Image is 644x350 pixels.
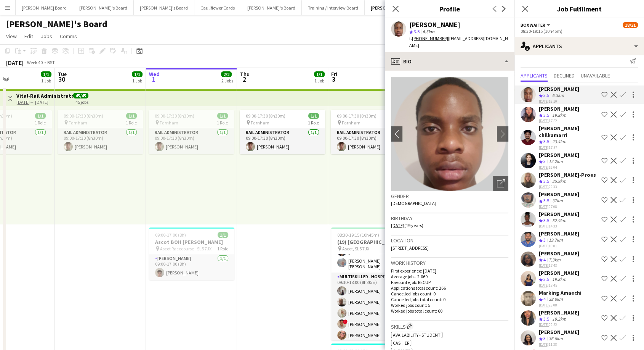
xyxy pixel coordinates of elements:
h3: Birthday [391,215,508,222]
div: 2 Jobs [221,78,233,84]
span: 1/1 [308,113,319,119]
span: 09:00-17:30 (8h30m) [155,113,194,119]
div: 12.2km [547,158,564,165]
span: 3 [330,75,337,84]
div: Applicants [514,37,644,55]
div: 16:10 [539,99,579,104]
span: Availability - Student [393,332,441,338]
a: View [3,31,20,41]
p: Average jobs: 2.069 [391,274,508,279]
app-job-card: 08:30-19:15 (10h45m)18/21(19) [GEOGRAPHIC_DATA] 🏇🏼 Ascot, SL5 7JX3 RolesMultiskilled - Boxes3/309... [331,227,417,340]
span: 2 [239,75,250,84]
span: Week 40 [25,60,44,65]
span: 4 [543,296,546,302]
span: 1/1 [41,71,51,77]
div: 09:52 [539,322,579,327]
span: Tue [58,71,67,77]
span: Ascot, SL5 7JX [342,246,369,252]
h3: Gender [391,193,508,200]
h3: Vital-Rail Administrator [16,92,73,99]
div: 19.8km [551,276,568,283]
span: [DEMOGRAPHIC_DATA] [391,200,436,206]
span: Applicants [521,73,548,78]
p: Applications total count: 266 [391,285,508,291]
div: 14:33 [539,224,579,229]
span: 1 [148,75,160,84]
div: [PERSON_NAME] [539,211,579,218]
app-job-card: 09:00-17:30 (8h30m)1/1 Farnham1 RoleRail Administrator1/109:00-17:30 (8h30m)[PERSON_NAME] [240,110,325,154]
div: [PERSON_NAME] [539,152,579,158]
div: [PERSON_NAME] [539,85,579,92]
app-card-role: Rail Administrator1/109:00-17:30 (8h30m)[PERSON_NAME] [331,128,416,154]
span: 3.5 [543,178,549,184]
span: 3.5 [543,92,549,98]
span: 09:00-17:30 (8h30m) [337,113,376,119]
div: Bio [385,52,514,71]
tcxspan: Call 30-09-2025 via 3CX [539,263,549,268]
div: 38.8km [547,296,564,303]
app-card-role: Multiskilled - Hospitality5/509:30-18:00 (8h30m)[PERSON_NAME][PERSON_NAME][PERSON_NAME]![PERSON_N... [331,273,417,343]
span: Farnham [342,120,360,126]
span: 6.3km [421,29,436,34]
button: Training / Interview Board [302,0,365,15]
div: Marking Amaechi [539,289,582,296]
button: [PERSON_NAME]'s Board [365,0,427,15]
p: Favourite job: RECUP [391,279,508,285]
div: [PERSON_NAME] [409,21,460,28]
div: 45 jobs [75,98,88,105]
app-job-card: 09:00-17:30 (8h30m)1/1 Farnham1 RoleRail Administrator1/109:00-17:30 (8h30m)[PERSON_NAME] [149,110,234,154]
span: Wed [149,71,160,77]
tcxspan: Call 30-09-2025 via 3CX [539,244,549,248]
span: 30 [57,75,67,84]
app-job-card: 09:00-17:00 (8h)1/1Ascot BOH [PERSON_NAME] Ascot Racecourse - SL5 7JX1 Role[PERSON_NAME]1/109:00-... [149,227,234,280]
div: 19.3km [551,316,568,323]
span: Cashier [393,340,409,346]
tcxspan: Call 30-09-2025 via 3CX [539,303,549,308]
tcxspan: Call 01-10-2025 via 3CX [539,322,549,327]
span: 1/1 [35,113,46,119]
div: [PERSON_NAME] chilkamarri [539,125,598,139]
tcxspan: Call +4407307872034 via 3CX [412,35,448,41]
span: 3.5 [543,218,549,223]
div: 1 Job [132,78,142,84]
span: 3.5 [543,276,549,282]
p: Worked jobs count: 5 [391,302,508,308]
div: 19.7km [547,237,564,244]
span: Unavailable [581,73,610,78]
span: 18/21 [623,22,638,28]
tcxspan: Call 01-10-2025 via 3CX [539,342,549,347]
span: | [EMAIL_ADDRESS][DOMAIN_NAME] [409,35,508,48]
div: 1 Job [314,78,324,84]
h3: Work history [391,260,508,266]
button: [PERSON_NAME]'s Board [134,0,194,15]
span: 3.5 [543,316,549,322]
span: 1/1 [132,71,143,77]
span: Farnham [69,120,87,126]
div: [PERSON_NAME] [539,191,579,198]
button: BOX Waiter [521,22,551,28]
span: Declined [554,73,575,78]
div: → [DATE] [16,99,73,105]
app-job-card: 09:00-17:30 (8h30m)1/1 Farnham1 RoleRail Administrator1/109:00-17:30 (8h30m)[PERSON_NAME] [58,110,143,154]
tcxspan: Call 29-09-2025 via 3CX [539,145,549,150]
span: Thu [240,71,250,77]
span: 1/1 [218,232,228,238]
h1: [PERSON_NAME]'s Board [6,18,107,30]
button: [PERSON_NAME] Board [16,0,73,15]
tcxspan: Call 29-09-2025 via 3CX [539,184,549,189]
div: 09:00-17:30 (8h30m)1/1 Farnham1 RoleRail Administrator1/109:00-17:30 (8h30m)[PERSON_NAME] [331,110,416,154]
h3: Ascot BOH [PERSON_NAME] [149,239,234,245]
div: 7.3km [547,257,562,263]
span: [STREET_ADDRESS] [391,245,429,251]
h3: Location [391,237,508,244]
div: BST [47,60,55,65]
span: t. [409,35,448,41]
div: 17:45 [539,283,579,288]
span: 1/1 [217,113,228,119]
div: 11:38 [539,342,579,347]
div: 17:57 [539,145,598,150]
tcxspan: Call 30-09-2025 via 3CX [539,283,549,288]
